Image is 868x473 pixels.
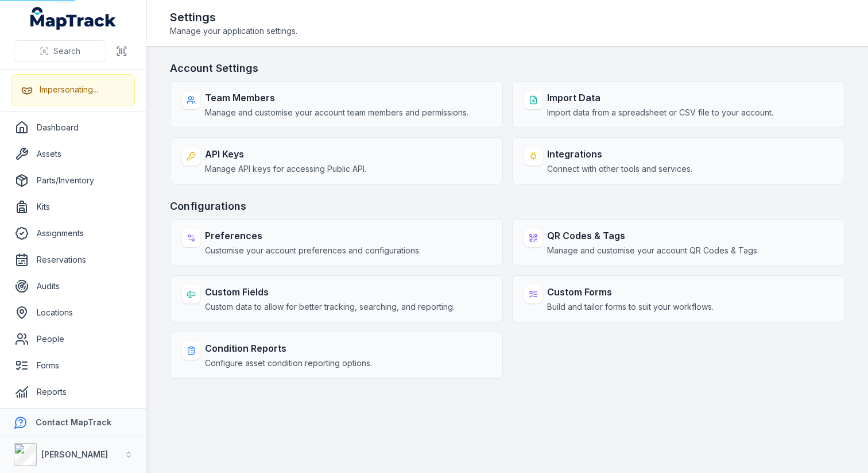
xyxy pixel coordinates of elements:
[14,40,106,62] button: Search
[547,301,714,313] span: Build and tailor forms to suit your workflows.
[53,45,80,57] span: Search
[170,60,845,76] h3: Account Settings
[170,25,297,37] span: Manage your application settings.
[205,163,366,175] span: Manage API keys for accessing Public API.
[512,137,845,184] a: IntegrationsConnect with other tools and services.
[547,245,759,256] span: Manage and customise your account QR Codes & Tags.
[170,275,503,322] a: Custom FieldsCustom data to allow for better tracking, searching, and reporting.
[170,198,845,214] h3: Configurations
[9,248,137,271] a: Reservations
[170,9,297,25] h2: Settings
[205,285,455,299] strong: Custom Fields
[547,229,759,243] strong: QR Codes & Tags
[9,169,137,192] a: Parts/Inventory
[9,380,137,403] a: Reports
[205,147,366,161] strong: API Keys
[9,354,137,377] a: Forms
[9,328,137,351] a: People
[9,143,137,166] a: Assets
[170,219,503,266] a: PreferencesCustomise your account preferences and configurations.
[512,275,845,322] a: Custom FormsBuild and tailor forms to suit your workflows.
[30,7,117,30] a: MapTrack
[9,222,137,245] a: Assignments
[205,357,372,369] span: Configure asset condition reporting options.
[9,116,137,139] a: Dashboard
[205,229,421,243] strong: Preferences
[40,84,98,95] div: Impersonating...
[170,332,503,379] a: Condition ReportsConfigure asset condition reporting options.
[9,195,137,218] a: Kits
[205,245,421,256] span: Customise your account preferences and configurations.
[512,81,845,128] a: Import DataImport data from a spreadsheet or CSV file to your account.
[41,449,108,459] strong: [PERSON_NAME]
[547,163,692,175] span: Connect with other tools and services.
[547,147,692,161] strong: Integrations
[547,91,773,105] strong: Import Data
[205,301,455,313] span: Custom data to allow for better tracking, searching, and reporting.
[170,137,503,184] a: API KeysManage API keys for accessing Public API.
[170,81,503,128] a: Team MembersManage and customise your account team members and permissions.
[205,91,468,105] strong: Team Members
[547,285,714,299] strong: Custom Forms
[36,417,111,427] strong: Contact MapTrack
[205,341,372,355] strong: Condition Reports
[205,107,468,118] span: Manage and customise your account team members and permissions.
[9,407,137,430] a: Alerts
[9,275,137,298] a: Audits
[512,219,845,266] a: QR Codes & TagsManage and customise your account QR Codes & Tags.
[547,107,773,118] span: Import data from a spreadsheet or CSV file to your account.
[9,301,137,324] a: Locations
